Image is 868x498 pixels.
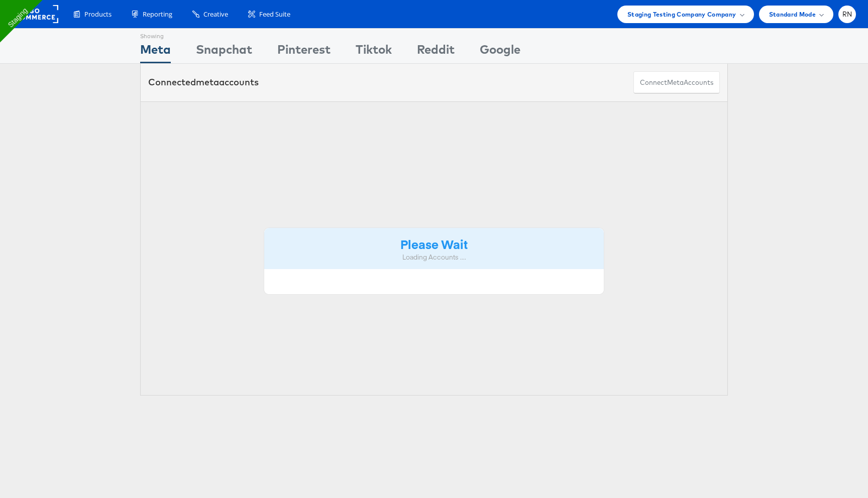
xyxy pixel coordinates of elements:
[667,78,684,87] span: meta
[277,41,331,63] div: Pinterest
[203,10,228,19] span: Creative
[769,9,816,20] span: Standard Mode
[400,235,468,252] strong: Please Wait
[627,9,736,20] span: Staging Testing Company Company
[196,76,219,88] span: meta
[356,41,392,63] div: Tiktok
[196,41,252,63] div: Snapchat
[140,29,171,41] div: Showing
[259,10,290,19] span: Feed Suite
[480,41,520,63] div: Google
[633,71,720,94] button: ConnectmetaAccounts
[272,253,596,262] div: Loading Accounts ....
[84,10,112,19] span: Products
[417,41,455,63] div: Reddit
[842,11,852,18] span: RN
[140,41,171,63] div: Meta
[143,10,172,19] span: Reporting
[148,76,259,89] div: Connected accounts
